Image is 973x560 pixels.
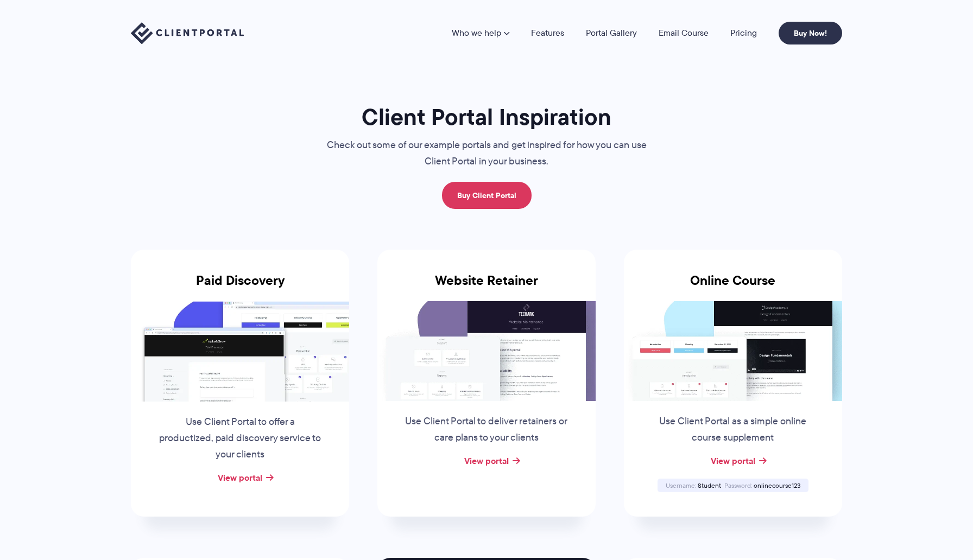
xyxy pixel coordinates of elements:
[659,29,709,37] a: Email Course
[442,182,532,209] a: Buy Client Portal
[724,481,752,490] span: Password
[779,22,842,44] a: Buy Now!
[698,481,721,490] span: Student
[531,29,564,37] a: Features
[157,414,323,463] p: Use Client Portal to offer a productized, paid discovery service to your clients
[624,273,842,301] h3: Online Course
[305,103,668,131] h1: Client Portal Inspiration
[586,29,637,37] a: Portal Gallery
[464,454,509,467] a: View portal
[377,273,596,301] h3: Website Retainer
[730,29,757,37] a: Pricing
[452,29,509,37] a: Who we help
[218,471,262,484] a: View portal
[131,273,349,301] h3: Paid Discovery
[754,481,800,490] span: onlinecourse123
[404,413,569,446] p: Use Client Portal to deliver retainers or care plans to your clients
[305,137,668,170] p: Check out some of our example portals and get inspired for how you can use Client Portal in your ...
[650,413,816,446] p: Use Client Portal as a simple online course supplement
[711,454,755,467] a: View portal
[666,481,696,490] span: Username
